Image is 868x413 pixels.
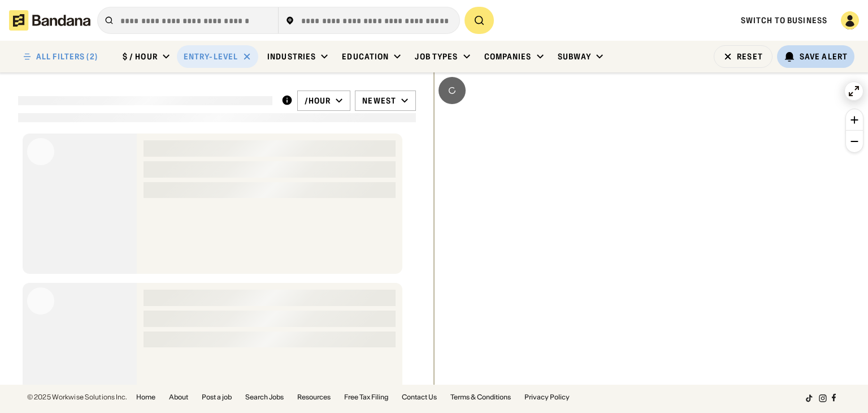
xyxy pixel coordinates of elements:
[402,394,437,401] a: Contact Us
[136,394,155,401] a: Home
[36,53,98,61] div: ALL FILTERS (2)
[245,394,284,401] a: Search Jobs
[27,394,127,401] div: © 2025 Workwise Solutions Inc.
[297,394,331,401] a: Resources
[484,51,532,62] div: Companies
[123,51,158,62] div: $ / hour
[524,394,570,401] a: Privacy Policy
[741,15,827,25] a: Switch to Business
[450,394,511,401] a: Terms & Conditions
[184,51,238,62] div: Entry-Level
[305,96,331,106] div: /hour
[9,10,90,31] img: Bandana logotype
[558,51,592,62] div: Subway
[344,394,388,401] a: Free Tax Filing
[737,53,763,61] div: Reset
[169,394,188,401] a: About
[362,96,396,106] div: Newest
[202,394,232,401] a: Post a job
[267,51,316,62] div: Industries
[800,51,848,62] div: Save Alert
[18,129,416,385] div: grid
[415,51,458,62] div: Job Types
[342,51,389,62] div: Education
